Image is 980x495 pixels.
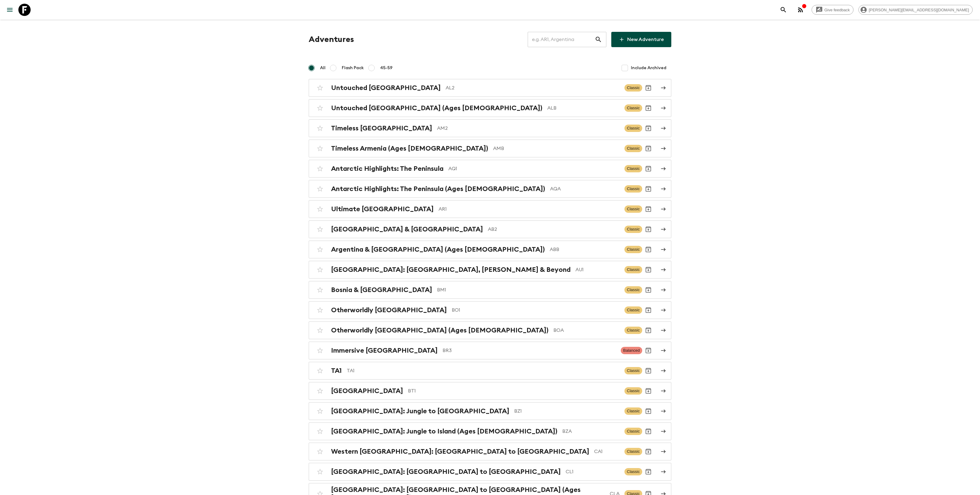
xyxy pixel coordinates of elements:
[309,342,671,359] a: Immersive [GEOGRAPHIC_DATA]BR3BalancedArchive
[309,140,671,157] a: Timeless Armenia (Ages [DEMOGRAPHIC_DATA])AMBClassicArchive
[642,385,654,397] button: Archive
[624,104,642,112] span: Classic
[611,32,671,47] a: New Adventure
[624,205,642,213] span: Classic
[380,65,393,71] span: 45-59
[624,327,642,334] span: Classic
[624,84,642,92] span: Classic
[624,165,642,172] span: Classic
[624,226,642,233] span: Classic
[642,405,654,417] button: Archive
[331,468,561,476] h2: [GEOGRAPHIC_DATA]: [GEOGRAPHIC_DATA] to [GEOGRAPHIC_DATA]
[488,226,620,233] p: AB2
[331,225,483,233] h2: [GEOGRAPHIC_DATA] & [GEOGRAPHIC_DATA]
[331,286,432,294] h2: Bosnia & [GEOGRAPHIC_DATA]
[631,65,666,71] span: Include Archived
[624,145,642,152] span: Classic
[347,367,620,374] p: TA1
[309,443,671,460] a: Western [GEOGRAPHIC_DATA]: [GEOGRAPHIC_DATA] to [GEOGRAPHIC_DATA]CA1ClassicArchive
[642,304,654,316] button: Archive
[642,163,654,175] button: Archive
[309,119,671,137] a: Timeless [GEOGRAPHIC_DATA]AM2ClassicArchive
[550,185,620,193] p: AQA
[437,125,620,132] p: AM2
[309,79,671,97] a: Untouched [GEOGRAPHIC_DATA]AL2ClassicArchive
[331,124,432,132] h2: Timeless [GEOGRAPHIC_DATA]
[858,5,973,15] div: [PERSON_NAME][EMAIL_ADDRESS][DOMAIN_NAME]
[309,281,671,299] a: Bosnia & [GEOGRAPHIC_DATA]BM1ClassicArchive
[812,5,854,15] a: Give feedback
[642,122,654,134] button: Archive
[547,104,620,112] p: ALB
[309,402,671,420] a: [GEOGRAPHIC_DATA]: Jungle to [GEOGRAPHIC_DATA]BZ1ClassicArchive
[331,387,403,395] h2: [GEOGRAPHIC_DATA]
[865,8,972,12] span: [PERSON_NAME][EMAIL_ADDRESS][DOMAIN_NAME]
[309,422,671,440] a: [GEOGRAPHIC_DATA]: Jungle to Island (Ages [DEMOGRAPHIC_DATA])BZAClassicArchive
[331,266,571,274] h2: [GEOGRAPHIC_DATA]: [GEOGRAPHIC_DATA], [PERSON_NAME] & Beyond
[642,466,654,478] button: Archive
[309,241,671,258] a: Argentina & [GEOGRAPHIC_DATA] (Ages [DEMOGRAPHIC_DATA])ABBClassicArchive
[309,200,671,218] a: Ultimate [GEOGRAPHIC_DATA]AR1ClassicArchive
[624,125,642,132] span: Classic
[309,33,354,46] h1: Adventures
[437,286,620,294] p: BM1
[331,185,545,193] h2: Antarctic Highlights: The Peninsula (Ages [DEMOGRAPHIC_DATA])
[342,65,364,71] span: Flash Pack
[566,468,620,475] p: CL1
[624,185,642,193] span: Classic
[642,243,654,256] button: Archive
[562,428,620,435] p: BZA
[642,142,654,155] button: Archive
[309,463,671,481] a: [GEOGRAPHIC_DATA]: [GEOGRAPHIC_DATA] to [GEOGRAPHIC_DATA]CL1ClassicArchive
[320,65,326,71] span: All
[331,205,434,213] h2: Ultimate [GEOGRAPHIC_DATA]
[309,382,671,400] a: [GEOGRAPHIC_DATA]BT1ClassicArchive
[514,407,620,415] p: BZ1
[528,31,595,48] input: e.g. AR1, Argentina
[331,347,438,354] h2: Immersive [GEOGRAPHIC_DATA]
[553,327,620,334] p: BOA
[331,367,342,375] h2: TA1
[331,246,545,253] h2: Argentina & [GEOGRAPHIC_DATA] (Ages [DEMOGRAPHIC_DATA])
[777,4,790,16] button: search adventures
[331,104,542,112] h2: Untouched [GEOGRAPHIC_DATA] (Ages [DEMOGRAPHIC_DATA])
[621,347,642,354] span: Balanced
[594,448,620,455] p: CA1
[309,362,671,380] a: TA1TA1ClassicArchive
[642,425,654,437] button: Archive
[642,344,654,357] button: Archive
[642,445,654,458] button: Archive
[642,365,654,377] button: Archive
[575,266,620,273] p: AU1
[4,4,16,16] button: menu
[642,203,654,215] button: Archive
[624,428,642,435] span: Classic
[331,326,548,334] h2: Otherworldly [GEOGRAPHIC_DATA] (Ages [DEMOGRAPHIC_DATA])
[642,264,654,276] button: Archive
[309,180,671,198] a: Antarctic Highlights: The Peninsula (Ages [DEMOGRAPHIC_DATA])AQAClassicArchive
[821,8,853,12] span: Give feedback
[550,246,620,253] p: ABB
[642,284,654,296] button: Archive
[309,160,671,178] a: Antarctic Highlights: The PeninsulaAQ1ClassicArchive
[408,387,620,395] p: BT1
[446,84,620,92] p: AL2
[331,84,441,92] h2: Untouched [GEOGRAPHIC_DATA]
[309,321,671,339] a: Otherworldly [GEOGRAPHIC_DATA] (Ages [DEMOGRAPHIC_DATA])BOAClassicArchive
[624,246,642,253] span: Classic
[452,306,620,314] p: BO1
[331,165,443,173] h2: Antarctic Highlights: The Peninsula
[331,407,509,415] h2: [GEOGRAPHIC_DATA]: Jungle to [GEOGRAPHIC_DATA]
[624,306,642,314] span: Classic
[331,427,557,435] h2: [GEOGRAPHIC_DATA]: Jungle to Island (Ages [DEMOGRAPHIC_DATA])
[309,220,671,238] a: [GEOGRAPHIC_DATA] & [GEOGRAPHIC_DATA]AB2ClassicArchive
[309,99,671,117] a: Untouched [GEOGRAPHIC_DATA] (Ages [DEMOGRAPHIC_DATA])ALBClassicArchive
[493,145,620,152] p: AMB
[642,223,654,235] button: Archive
[642,183,654,195] button: Archive
[624,468,642,475] span: Classic
[624,266,642,273] span: Classic
[309,261,671,279] a: [GEOGRAPHIC_DATA]: [GEOGRAPHIC_DATA], [PERSON_NAME] & BeyondAU1ClassicArchive
[642,82,654,94] button: Archive
[443,347,616,354] p: BR3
